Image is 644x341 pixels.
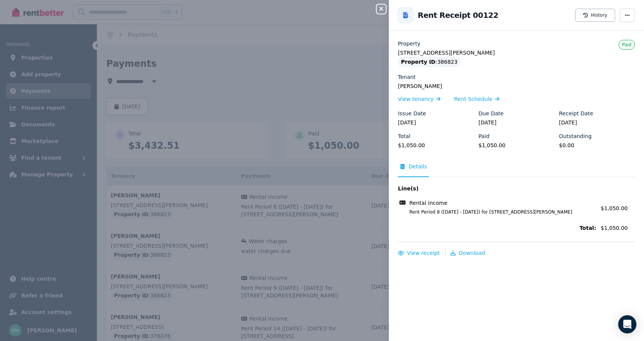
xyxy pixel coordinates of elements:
span: Details [409,163,427,170]
span: View tenancy [398,95,434,103]
span: Rent Schedule [454,95,492,103]
legend: [DATE] [559,119,635,126]
span: Download [459,250,485,256]
span: Paid [622,42,631,47]
label: Property [398,40,420,47]
legend: [PERSON_NAME] [398,82,635,90]
legend: [DATE] [398,119,474,126]
span: Rent Period 8 ([DATE] - [DATE]) for [STREET_ADDRESS][PERSON_NAME] [400,209,596,215]
label: Receipt Date [559,110,593,117]
div: : 386823 [398,57,461,67]
button: Download [450,249,485,257]
legend: [STREET_ADDRESS][PERSON_NAME] [398,49,635,57]
label: Total [398,132,410,140]
legend: [DATE] [478,119,554,126]
a: Rent Schedule [454,95,499,103]
span: $1,050.00 [601,224,635,232]
label: Tenant [398,73,416,81]
legend: $0.00 [559,141,635,149]
span: View receipt [407,250,440,256]
span: Total: [398,224,596,232]
nav: Tabs [398,163,635,177]
button: History [575,9,615,22]
label: Issue Date [398,110,426,117]
label: Outstanding [559,132,592,140]
a: View tenancy [398,95,440,103]
legend: $1,050.00 [398,141,474,149]
h2: Rent Receipt 00122 [418,10,498,20]
span: $1,050.00 [601,205,628,211]
span: Line(s) [398,185,596,192]
span: Property ID [401,58,436,66]
div: Open Intercom Messenger [618,315,636,333]
label: Due Date [478,110,504,117]
button: View receipt [398,249,440,257]
legend: $1,050.00 [478,141,554,149]
label: Paid [478,132,489,140]
span: Rental income [409,199,447,207]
